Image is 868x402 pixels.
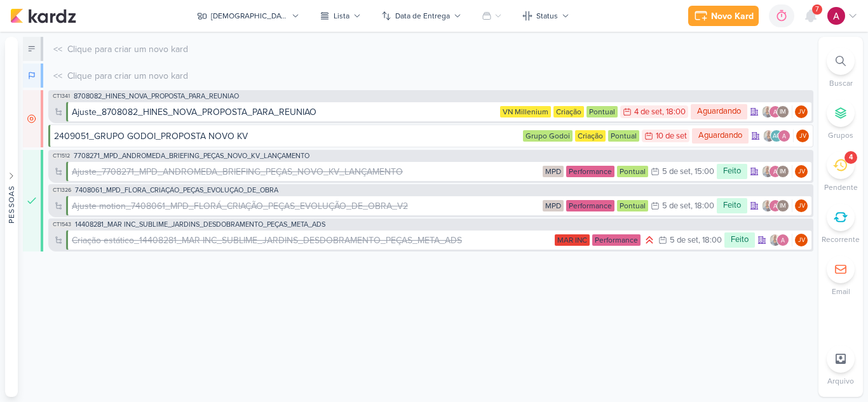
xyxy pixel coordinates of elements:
div: Grupo Godoi [523,130,573,142]
div: Responsável: Joney Viana [795,234,808,246]
img: Alessandra Gomes [778,130,790,142]
div: Feito [717,164,747,179]
p: JV [798,169,805,175]
div: Ajuste_8708082_HINES_NOVA_PROPOSTA_PARA_REUNIAO [72,105,316,119]
div: Ajuste_7708271_MPD_ANDROMEDA_BRIEFING_PEÇAS_NOVO_KV_LANÇAMENTO [72,165,540,178]
div: Joney Viana [795,165,808,178]
p: Email [832,286,850,297]
img: Iara Santos [761,165,774,178]
img: Alessandra Gomes [769,105,782,118]
div: Criação estático_14408281_MAR INC_SUBLIME_JARDINS_DESDOBRAMENTO_PEÇAS_META_ADS [72,234,552,247]
img: Iara Santos [769,234,782,246]
div: Aguardando [691,104,747,119]
div: 5 de set [662,168,691,176]
div: Criação estático_14408281_MAR INC_SUBLIME_JARDINS_DESDOBRAMENTO_PEÇAS_META_ADS [72,234,462,247]
p: JV [798,203,805,210]
li: Ctrl + F [818,47,863,89]
span: 7408061_MPD_FLORÁ_CRIAÇÃO_PEÇAS_EVOLUÇÃO_DE_OBRA [75,187,278,194]
div: Aguardando [692,128,749,144]
p: JV [798,109,805,116]
span: 7 [815,4,819,15]
div: Colaboradores: Iara Santos, Alessandra Gomes, Isabella Machado Guimarães [761,165,792,178]
span: 14408281_MAR INC_SUBLIME_JARDINS_DESDOBRAMENTO_PEÇAS_META_ADS [75,221,325,228]
div: Responsável: Joney Viana [795,165,808,178]
p: JV [799,133,806,140]
p: IM [780,109,786,116]
div: 5 de set [670,236,698,245]
p: AG [773,133,781,140]
p: Pendente [824,182,858,193]
div: Isabella Machado Guimarães [776,105,789,118]
div: 2409051_GRUPO GODOI_PROPOSTA NOVO KV [54,130,520,143]
div: Em Espera [23,90,43,147]
div: Colaboradores: Iara Santos, Alessandra Gomes, Isabella Machado Guimarães [761,105,792,118]
div: 10 de set [656,132,687,140]
div: Joney Viana [796,130,809,142]
div: A Fazer [23,37,43,61]
div: Colaboradores: Iara Santos, Alessandra Gomes [769,234,792,246]
div: Feito [717,198,747,213]
button: Pessoas [5,37,18,397]
div: Ajuste motion_7408061_MPD_FLORÁ_CRIAÇÃO_PEÇAS_EVOLUÇÃO_DE_OBRA_V2 [72,199,408,213]
img: Iara Santos [761,105,774,118]
div: Pontual [587,106,618,117]
div: Ajuste_8708082_HINES_NOVA_PROPOSTA_PARA_REUNIAO [72,105,498,119]
span: CT1543 [51,221,72,228]
div: Finalizado [23,150,43,251]
img: Iara Santos [763,130,775,142]
div: Colaboradores: Iara Santos, Alessandra Gomes, Isabella Machado Guimarães [761,199,792,212]
span: CT1326 [51,187,72,194]
div: Performance [566,200,614,211]
img: Alessandra Gomes [776,234,789,246]
div: Criação [553,106,584,117]
div: Ajuste_7708271_MPD_ANDROMEDA_BRIEFING_PEÇAS_NOVO_KV_LANÇAMENTO [72,165,403,178]
div: , 18:00 [662,108,686,116]
div: Feito [724,232,755,248]
div: MPD [543,166,564,177]
span: 7708271_MPD_ANDROMEDA_BRIEFING_PEÇAS_NOVO_KV_LANÇAMENTO [74,152,309,159]
div: 4 [849,152,853,163]
p: IM [780,169,786,175]
p: Arquivo [827,375,854,387]
div: Responsável: Joney Viana [795,105,808,118]
div: Pontual [617,200,648,211]
div: Pontual [617,166,648,177]
div: Criação [575,130,606,142]
img: Alessandra Gomes [769,165,782,178]
div: Joney Viana [795,199,808,212]
div: Aline Gimenez Graciano [770,130,783,142]
div: Joney Viana [795,105,808,118]
div: Pessoas [6,185,17,223]
div: Pontual [608,130,639,142]
p: Grupos [828,130,853,141]
div: 4 de set [634,108,662,116]
div: Prioridade Alta [643,234,656,246]
div: Isabella Machado Guimarães [776,199,789,212]
div: Joney Viana [795,234,808,246]
div: MAR INC [555,234,590,246]
span: CT1341 [51,93,71,100]
p: Buscar [829,77,853,89]
div: Em Andamento [23,64,43,88]
img: Alessandra Gomes [769,199,782,212]
div: MPD [543,200,564,211]
button: Novo Kard [688,6,759,26]
img: kardz.app [10,8,76,23]
div: Responsável: Joney Viana [795,199,808,212]
span: 8708082_HINES_NOVA_PROPOSTA_PARA_REUNIAO [74,93,239,100]
div: VN Millenium [500,106,551,117]
div: Responsável: Joney Viana [796,130,809,142]
p: IM [780,203,786,210]
div: 5 de set [662,202,691,210]
img: Alessandra Gomes [827,7,845,25]
div: 2409051_GRUPO GODOI_PROPOSTA NOVO KV [54,130,248,143]
p: Recorrente [822,234,860,245]
div: , 18:00 [698,236,722,245]
div: Ajuste motion_7408061_MPD_FLORÁ_CRIAÇÃO_PEÇAS_EVOLUÇÃO_DE_OBRA_V2 [72,199,540,213]
div: Colaboradores: Iara Santos, Aline Gimenez Graciano, Alessandra Gomes [763,130,794,142]
div: Performance [592,234,641,246]
img: Iara Santos [761,199,774,212]
div: , 18:00 [691,202,714,210]
div: Performance [566,166,614,177]
span: CT1512 [51,152,71,159]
